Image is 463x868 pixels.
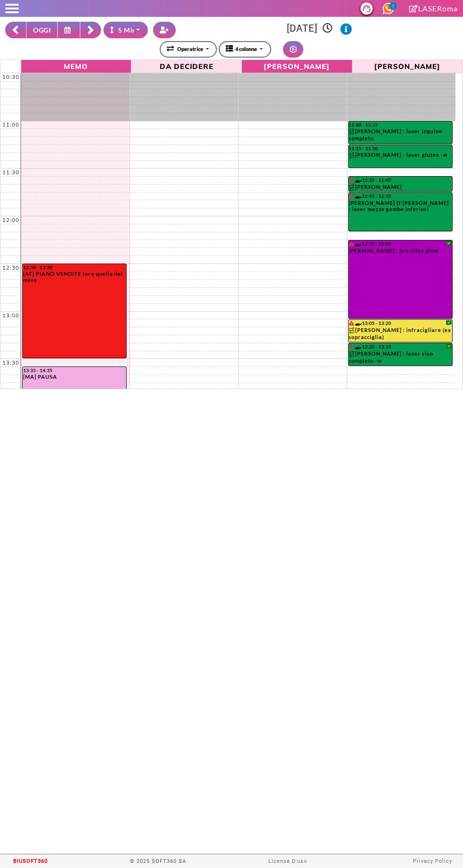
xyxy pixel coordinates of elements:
[349,344,354,349] i: Il cliente ha degli insoluti
[23,374,126,380] div: [MA] PAUSA
[349,178,354,182] i: Il cliente ha degli insoluti
[244,61,350,71] span: [PERSON_NAME]
[23,271,126,283] div: [AT] PIANO VENDITE fare quello del mese
[153,22,176,38] button: Crea nuovo contatto rapido
[349,194,354,198] i: Il cliente ha degli insoluti
[349,351,356,357] img: PERCORSO
[349,184,452,191] div: [PERSON_NAME] D'[PERSON_NAME] : laser ascelle
[0,359,21,366] div: 13:30
[349,200,452,215] div: [PERSON_NAME] D'[PERSON_NAME] : laser mezze gambe inferiori
[349,327,452,342] div: [PERSON_NAME] : infracigliare (ex sopracciglia)
[0,121,21,128] div: 11:00
[26,22,58,38] button: OGGI
[349,145,452,151] div: 11:15 - 11:30
[349,247,452,256] div: [PERSON_NAME] : brazilian glow
[0,169,21,176] div: 11:30
[181,23,458,35] h3: [DATE]
[349,241,452,247] div: 12:15 - 13:05
[0,264,21,271] div: 12:30
[349,152,452,162] div: [PERSON_NAME] : laser gluteo -w
[0,312,21,319] div: 13:00
[413,858,452,864] a: Privacy Policy
[349,122,452,128] div: 11:00 - 11:15
[0,74,21,80] div: 10:30
[23,367,126,373] div: 13:35 - 14:35
[349,320,452,326] div: 13:05 - 13:20
[349,184,356,191] img: PERCORSO
[268,858,307,864] a: Licenza D'uso
[349,350,452,366] div: [PERSON_NAME] : laser viso completo -w
[349,321,354,325] i: Il cliente ha degli insoluti
[349,241,354,246] i: Il cliente ha degli insoluti
[349,128,452,144] div: [PERSON_NAME] : laser inguine completo
[110,25,145,35] div: 5 Minuti
[409,5,418,12] i: Clicca per andare alla pagina di firma
[349,128,356,135] img: PERCORSO
[409,4,458,13] a: LASERoma
[134,61,239,71] span: Da Decidere
[349,152,356,159] img: PERCORSO
[0,217,21,223] div: 12:00
[349,193,452,199] div: 11:45 - 12:10
[24,61,129,71] span: Memo
[349,344,452,350] div: 13:20 - 13:35
[349,327,356,334] img: PERCORSO
[23,264,126,270] div: 12:30 - 13:30
[355,61,460,71] span: [PERSON_NAME]
[349,177,452,183] div: 11:35 - 11:45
